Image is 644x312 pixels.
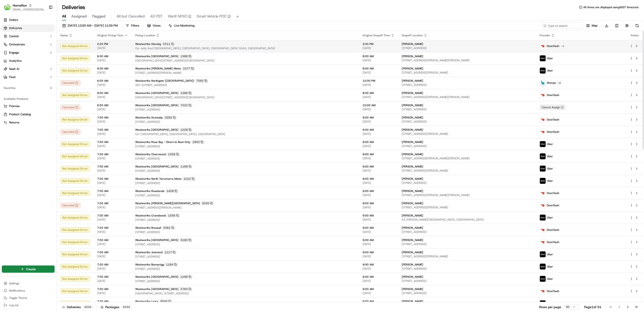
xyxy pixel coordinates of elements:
[60,105,80,110] button: Canceled
[592,24,598,28] span: Map
[12,29,82,34] input: Got a question? Start typing here...
[135,157,355,160] span: [STREET_ADDRESS]
[363,34,390,37] span: Original Dropoff Time
[547,216,553,219] span: Uber
[540,202,546,208] img: doordash_logo_v2.png
[135,230,355,234] span: [STREET_ADDRESS]
[2,111,55,118] button: Product Catalog
[402,108,532,111] span: [STREET_ADDRESS]
[363,42,394,46] span: 3:30 PM
[547,93,559,97] span: DoorDash
[363,108,394,111] span: [DATE]
[135,194,355,197] span: [STREET_ADDRESS]
[540,227,546,233] img: doordash_logo_v2.png
[363,116,394,119] span: 9:00 AM
[402,169,532,172] span: [STREET_ADDRESS][PERSON_NAME]
[135,181,355,185] span: [STREET_ADDRESS]
[131,24,139,28] span: Filters
[3,100,36,108] a: 📗Knowledge Base
[135,145,355,148] span: [STREET_ADDRESS]
[540,55,546,61] img: uber-new-logo.jpeg
[5,5,14,14] img: Nash
[402,54,423,58] span: [PERSON_NAME]
[97,165,128,168] span: 7:50 AM
[60,203,80,208] button: Canceled
[547,155,553,158] span: Uber
[179,165,192,169] div: 1199
[2,287,55,294] button: Notifications
[363,95,394,99] span: [DATE]
[402,226,423,230] span: [PERSON_NAME]
[92,14,106,19] span: Flagged
[540,215,546,221] img: uber-new-logo.jpeg
[9,34,19,38] span: Control
[402,59,532,62] span: [STREET_ADDRESS][PERSON_NAME][PERSON_NAME]
[117,14,145,19] span: All but Cancelled
[135,42,161,46] span: Woolworths Glenelg
[630,34,639,37] div: Action
[135,140,190,144] span: Woolworths Rose Bay - Direct to Boot Only
[179,128,192,132] div: 1228
[32,112,55,116] a: Powered byPylon
[135,47,355,50] span: Cnr Jetty And [GEOGRAPHIC_DATA], [GEOGRAPHIC_DATA], [GEOGRAPHIC_DATA] 5045, [GEOGRAPHIC_DATA]
[97,128,128,132] span: 7:50 AM
[540,92,546,98] img: doordash_logo_v2.png
[4,112,53,116] a: Product Catalog
[135,169,355,173] span: [STREET_ADDRESS]
[2,84,55,92] div: Favorites
[10,43,18,52] img: 6896339556228_8d8ce7a9af23287cc65f_72.jpg
[97,144,128,148] span: [DATE]
[9,51,19,55] span: Engage
[135,108,355,111] span: [STREET_ADDRESS]
[135,103,178,107] span: Woolworths [GEOGRAPHIC_DATA]
[135,96,355,99] span: [GEOGRAPHIC_DATA][STREET_ADDRESS][GEOGRAPHIC_DATA]
[70,58,82,64] button: See all
[363,46,394,50] span: [DATE]
[2,25,55,32] a: Deliveries
[9,101,35,106] span: Knowledge Base
[363,59,394,62] span: [DATE]
[68,24,118,28] span: [DATE] 12:00 AM - [DATE] 11:59 PM
[402,132,532,136] span: [STREET_ADDRESS][PERSON_NAME]
[9,282,19,285] span: Settings
[97,46,128,50] span: [DATE]
[167,152,180,156] div: 1358
[9,71,13,74] img: 1736555255976-a54dd68f-1ca7-489b-9aae-adbdc363a1c4
[363,238,394,242] span: 9:00 AM
[135,79,194,83] span: Woolworths Northgate ([GEOGRAPHIC_DATA])
[97,189,128,193] span: 7:50 AM
[2,16,55,24] a: Orders
[557,80,562,85] button: +2
[363,169,394,172] span: [DATE]
[402,165,423,168] span: [PERSON_NAME]
[547,167,553,170] span: Uber
[62,4,85,11] h1: Deliveries
[5,102,8,106] div: 📗
[363,201,394,205] span: 9:00 AM
[97,79,128,83] span: 6:50 AM
[97,214,128,217] span: 7:50 AM
[9,26,22,30] span: Deliveries
[135,128,178,132] span: Woolworths [GEOGRAPHIC_DATA]
[97,152,128,156] span: 7:50 AM
[402,46,532,50] span: [STREET_ADDRESS]
[60,80,80,86] div: Canceled
[402,116,423,119] span: [PERSON_NAME]
[363,103,394,107] span: 10:00 AM
[2,265,55,273] button: Create
[5,59,30,63] div: Past conversations
[9,42,25,47] span: Orchestrate
[135,71,355,75] span: [STREET_ADDRESS][PERSON_NAME]
[547,118,559,121] span: DoorDash
[97,54,128,58] span: 6:50 AM
[402,140,423,144] span: [PERSON_NAME]
[402,193,532,197] span: [STREET_ADDRESS][PERSON_NAME][PERSON_NAME]
[9,289,25,292] span: Notifications
[97,103,128,107] span: 6:50 AM
[9,83,13,86] img: 1736555255976-a54dd68f-1ca7-489b-9aae-adbdc363a1c4
[179,103,192,107] div: 7222
[402,144,532,148] span: [STREET_ADDRESS]
[191,140,204,144] div: 1800
[540,288,546,294] img: doordash_logo_v2.png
